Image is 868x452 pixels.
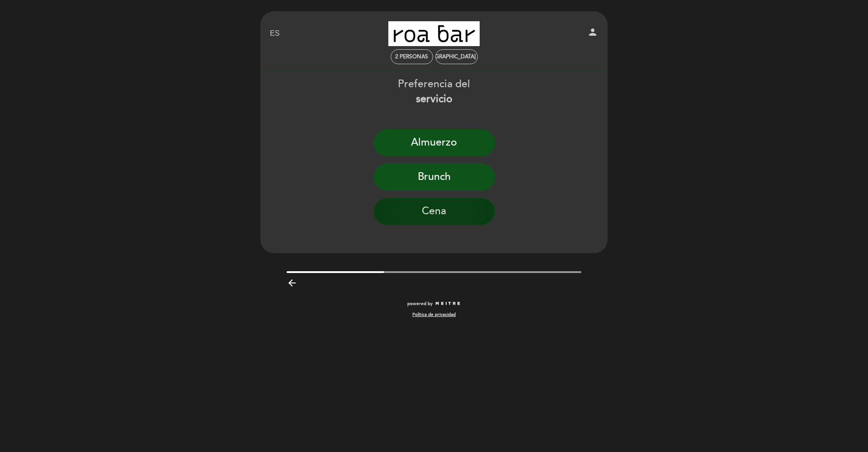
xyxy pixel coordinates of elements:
[373,129,495,156] button: Almuerzo
[407,301,461,307] a: powered by
[587,27,598,41] button: person
[287,278,297,288] i: arrow_backward
[260,77,608,107] div: Preferencia del
[416,93,453,105] b: servicio
[412,311,456,318] a: Política de privacidad
[373,198,495,225] button: Cena
[435,301,461,306] img: MEITRE
[395,53,428,60] span: 2 personas
[373,164,495,191] button: Brunch
[377,21,491,46] a: ROA BAR
[407,301,433,307] span: powered by
[587,27,598,38] i: person
[417,53,496,60] div: [DEMOGRAPHIC_DATA] 25, sep.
